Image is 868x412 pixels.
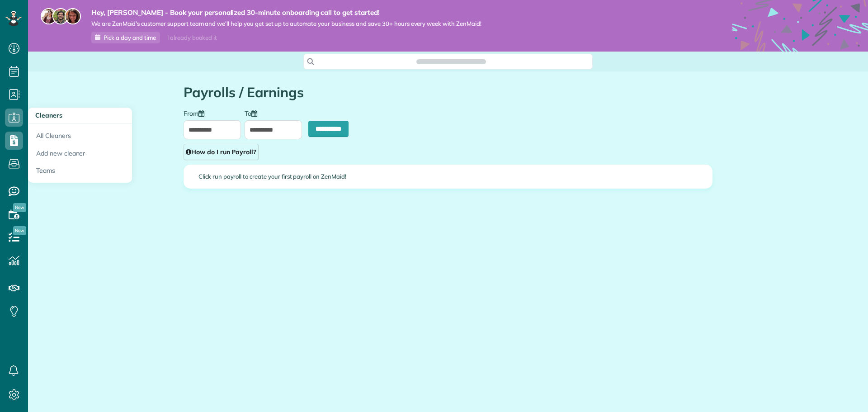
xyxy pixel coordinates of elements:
a: All Cleaners [28,124,132,145]
a: Teams [28,162,132,183]
h1: Payrolls / Earnings [184,85,712,100]
span: We are ZenMaid’s customer support team and we’ll help you get set up to automate your business an... [91,20,481,28]
a: Add new cleaner [28,145,132,162]
span: Cleaners [35,111,62,119]
img: michelle-19f622bdf1676172e81f8f8fba1fb50e276960ebfe0243fe18214015130c80e4.jpg [65,8,81,24]
label: To [245,109,262,117]
span: Search ZenMaid… [425,57,476,66]
span: New [13,203,26,212]
span: Pick a day and time [104,34,156,41]
img: jorge-587dff0eeaa6aab1f244e6dc62b8924c3b6ad411094392a53c71c6c4a576187d.jpg [52,8,69,24]
img: maria-72a9807cf96188c08ef61303f053569d2e2a8a1cde33d635c8a3ac13582a053d.jpg [41,8,57,24]
a: Pick a day and time [91,32,160,43]
label: From [184,109,209,117]
a: How do I run Payroll? [184,144,259,160]
span: New [13,226,26,235]
strong: Hey, [PERSON_NAME] - Book your personalized 30-minute onboarding call to get started! [91,8,481,17]
div: Click run payroll to create your first payroll on ZenMaid! [184,165,712,188]
div: I already booked it [162,32,222,43]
